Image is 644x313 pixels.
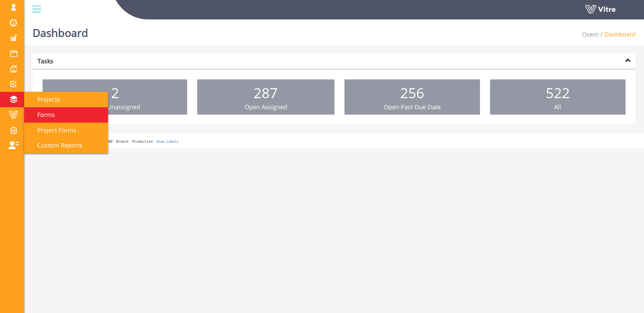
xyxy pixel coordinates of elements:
[29,111,55,119] span: Forms
[490,79,626,115] a: 522 All
[29,126,76,134] span: Project Forms
[43,79,187,115] a: 2 Open Unassigned
[24,92,108,107] a: Projects
[29,95,60,103] span: Projects
[111,83,119,102] span: 2
[245,103,287,111] span: Open Assigned
[29,141,83,149] span: Custom Reports
[400,83,424,102] span: 256
[582,30,599,38] a: Osem
[33,17,88,45] h1: Dashboard
[599,30,636,39] li: Dashboard
[344,79,480,115] a: 256 Open Past Due Date
[384,103,441,111] span: Open Past Due Date
[24,138,108,153] a: Custom Reports
[554,103,561,111] span: All
[197,79,334,115] a: 287 Open Assigned
[24,123,108,138] a: Project Forms
[156,140,178,143] a: Show Labels
[24,107,108,123] a: Forms
[38,57,53,65] strong: Tasks
[546,83,570,102] span: 522
[90,103,140,111] span: Open Unassigned
[254,83,278,102] span: 287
